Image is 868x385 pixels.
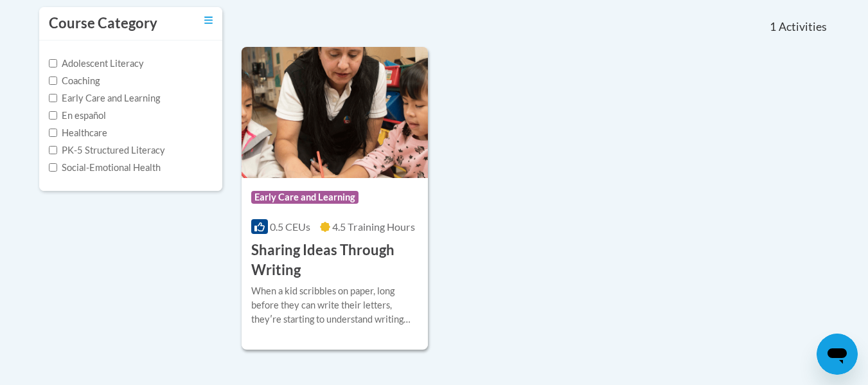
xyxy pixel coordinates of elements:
[49,74,100,88] label: Coaching
[270,220,310,233] span: 0.5 CEUs
[251,284,419,327] div: When a kid scribbles on paper, long before they can write their letters, theyʹre starting to unde...
[770,20,776,34] span: 1
[242,47,429,349] a: Course LogoEarly Care and Learning0.5 CEUs4.5 Training Hours Sharing Ideas Through WritingWhen a ...
[251,191,359,204] span: Early Care and Learning
[242,47,429,178] img: Course Logo
[204,13,213,28] a: Toggle collapse
[332,220,415,233] span: 4.5 Training Hours
[49,129,57,137] input: Checkbox for Options
[49,109,106,123] label: En español
[49,59,57,67] input: Checkbox for Options
[49,76,57,85] input: Checkbox for Options
[49,163,57,172] input: Checkbox for Options
[49,126,107,140] label: Healthcare
[779,20,827,34] span: Activities
[49,94,57,102] input: Checkbox for Options
[251,240,419,280] h3: Sharing Ideas Through Writing
[49,91,160,105] label: Early Care and Learning
[817,334,858,375] iframe: Button to launch messaging window
[49,57,144,71] label: Adolescent Literacy
[49,161,161,175] label: Social-Emotional Health
[49,146,57,154] input: Checkbox for Options
[49,143,165,157] label: PK-5 Structured Literacy
[49,111,57,120] input: Checkbox for Options
[49,13,157,33] h3: Course Category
